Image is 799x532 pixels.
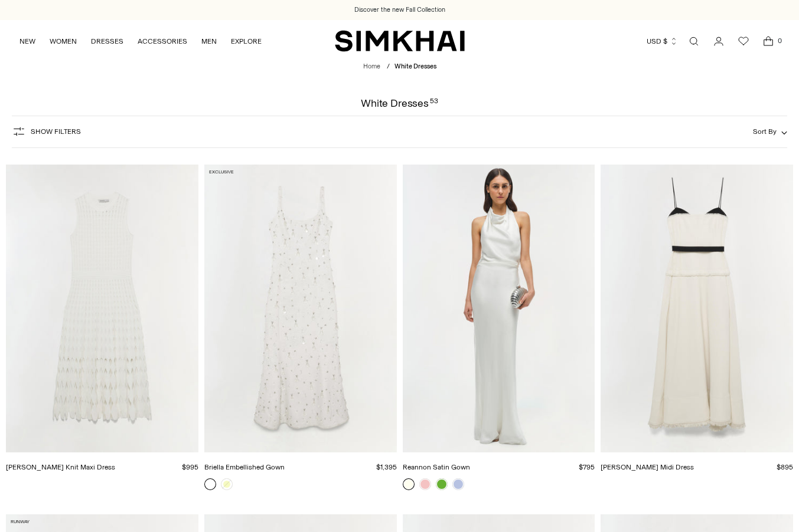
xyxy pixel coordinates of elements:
a: [PERSON_NAME] Knit Maxi Dress [6,463,115,471]
span: $895 [777,463,793,471]
a: EXPLORE [231,28,262,54]
span: $1,395 [376,463,397,471]
div: / [387,62,390,72]
button: Sort By [753,125,787,138]
div: 53 [430,98,438,109]
a: ACCESSORIES [138,28,187,54]
nav: breadcrumbs [363,62,436,72]
a: [PERSON_NAME] Midi Dress [601,463,694,471]
a: MEN [201,28,217,54]
span: 0 [774,35,785,46]
button: USD $ [647,28,678,54]
a: Go to the account page [707,29,730,53]
a: Briella Embellished Gown [204,165,397,453]
span: Sort By [753,127,777,136]
a: Zyla Knit Maxi Dress [6,165,198,453]
a: Open cart modal [756,29,780,53]
span: Show Filters [31,127,81,136]
a: Home [363,63,380,70]
span: $795 [579,463,595,471]
a: Briella Embellished Gown [204,463,285,471]
a: Discover the new Fall Collection [354,5,445,15]
button: Show Filters [12,122,81,141]
a: Reannon Satin Gown [403,165,595,453]
a: Quinlin Midi Dress [601,165,793,453]
span: White Dresses [394,63,436,70]
a: SIMKHAI [335,29,465,52]
span: $995 [182,463,198,471]
a: NEW [19,28,35,54]
a: WOMEN [50,28,77,54]
a: Reannon Satin Gown [403,463,470,471]
a: DRESSES [91,28,123,54]
h1: White Dresses [361,98,438,109]
a: Open search modal [682,29,706,53]
a: Wishlist [732,29,755,53]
